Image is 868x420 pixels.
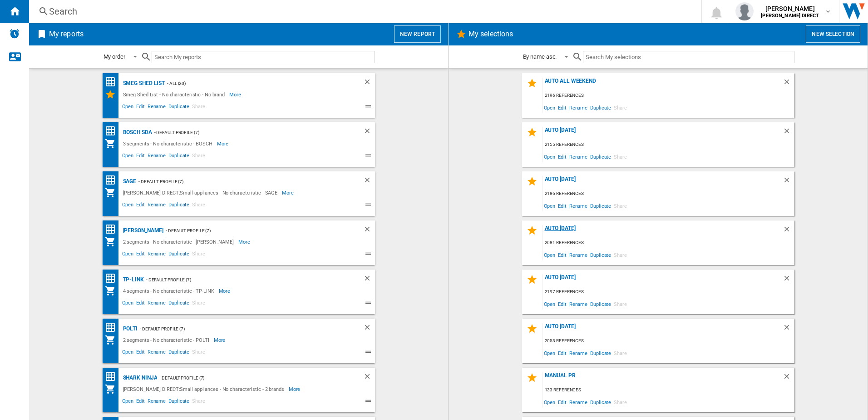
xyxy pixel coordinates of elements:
[121,348,135,359] span: Open
[363,274,375,285] div: Delete
[557,150,568,163] span: Edit
[49,5,678,18] div: Search
[152,51,375,63] input: Search My reports
[467,25,515,43] h2: My selections
[542,249,557,261] span: Open
[138,323,345,335] div: - Default profile (7)
[167,250,191,260] span: Duplicate
[105,273,121,284] div: Price Ranking
[214,335,227,345] span: More
[542,127,783,139] div: AUTO [DATE]
[9,28,20,39] img: alerts-logo.svg
[191,397,207,408] span: Share
[568,200,589,212] span: Rename
[229,89,242,100] span: More
[612,101,628,114] span: Share
[105,125,121,137] div: Price Ranking
[568,298,589,310] span: Rename
[289,384,302,395] span: More
[783,225,794,237] div: Delete
[121,89,230,100] div: Smeg Shed List - No characteristic - No brand
[761,4,819,13] span: [PERSON_NAME]
[191,348,207,359] span: Share
[612,200,628,212] span: Share
[394,25,441,43] button: New report
[135,250,146,260] span: Edit
[105,187,121,198] div: My Assortment
[612,347,628,359] span: Share
[589,396,612,408] span: Duplicate
[557,249,568,261] span: Edit
[144,274,345,285] div: - Default profile (7)
[191,299,207,310] span: Share
[105,76,121,88] div: Price Ranking
[165,78,345,89] div: - All (20)
[105,371,121,382] div: Price Ranking
[612,396,628,408] span: Share
[135,348,146,359] span: Edit
[121,225,164,236] div: [PERSON_NAME]
[542,78,783,90] div: AUTO ALL WEEKEND
[542,225,783,237] div: AUTO [DATE]
[542,237,794,249] div: 2081 references
[568,249,589,261] span: Rename
[167,200,191,211] span: Duplicate
[105,138,121,149] div: My Assortment
[121,397,135,408] span: Open
[568,150,589,163] span: Rename
[121,372,158,384] div: Shark Ninja
[542,150,557,163] span: Open
[135,151,146,162] span: Edit
[363,225,375,236] div: Delete
[105,335,121,345] div: My Assortment
[105,322,121,333] div: Price Ranking
[167,102,191,113] span: Duplicate
[121,236,238,247] div: 2 segments - No characteristic - [PERSON_NAME]
[542,139,794,150] div: 2155 references
[363,176,375,187] div: Delete
[146,348,167,359] span: Rename
[105,175,121,186] div: Price Ranking
[589,298,612,310] span: Duplicate
[136,176,345,187] div: - Default profile (7)
[542,200,557,212] span: Open
[135,200,146,211] span: Edit
[783,274,794,286] div: Delete
[589,249,612,261] span: Duplicate
[783,372,794,385] div: Delete
[105,236,121,247] div: My Assortment
[542,385,794,396] div: 133 references
[589,101,612,114] span: Duplicate
[542,396,557,408] span: Open
[121,335,214,345] div: 2 segments - No characteristic - POLTI
[167,151,191,162] span: Duplicate
[135,102,146,113] span: Edit
[219,285,232,296] span: More
[105,224,121,235] div: Price Ranking
[612,150,628,163] span: Share
[589,150,612,163] span: Duplicate
[163,225,345,236] div: - Default profile (7)
[583,51,794,63] input: Search My selections
[146,250,167,260] span: Rename
[557,298,568,310] span: Edit
[47,25,85,43] h2: My reports
[121,176,137,187] div: SAGE
[105,384,121,395] div: My Assortment
[363,78,375,89] div: Delete
[135,299,146,310] span: Edit
[557,347,568,359] span: Edit
[146,200,167,211] span: Rename
[191,200,207,211] span: Share
[121,200,135,211] span: Open
[523,53,557,60] div: By name asc.
[542,335,794,347] div: 2053 references
[568,396,589,408] span: Rename
[612,249,628,261] span: Share
[783,127,794,139] div: Delete
[121,78,165,89] div: Smeg Shed List
[568,101,589,114] span: Rename
[238,236,252,247] span: More
[152,127,345,138] div: - Default profile (7)
[761,13,819,19] b: [PERSON_NAME] DIRECT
